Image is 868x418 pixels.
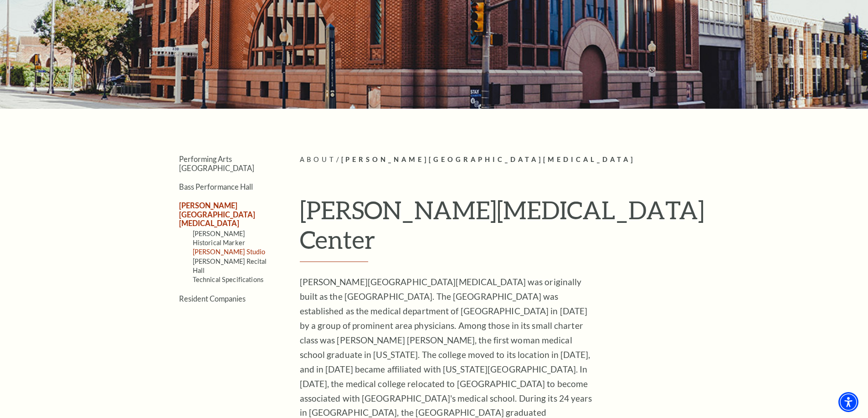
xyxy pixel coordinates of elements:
a: [PERSON_NAME] Historical Marker [193,230,245,247]
a: Performing Arts [GEOGRAPHIC_DATA] [179,155,254,172]
h1: [PERSON_NAME][MEDICAL_DATA] Center [300,195,717,262]
p: / [300,154,717,166]
a: Technical Specifications [193,276,263,283]
span: About [300,156,336,163]
a: [PERSON_NAME][GEOGRAPHIC_DATA][MEDICAL_DATA] [179,201,255,227]
a: [PERSON_NAME] Recital Hall [193,257,267,274]
a: [PERSON_NAME] Studio [193,248,266,256]
div: Accessibility Menu [838,392,858,412]
a: Resident Companies [179,294,246,303]
a: Bass Performance Hall [179,182,253,191]
span: [PERSON_NAME][GEOGRAPHIC_DATA][MEDICAL_DATA] [341,156,636,163]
